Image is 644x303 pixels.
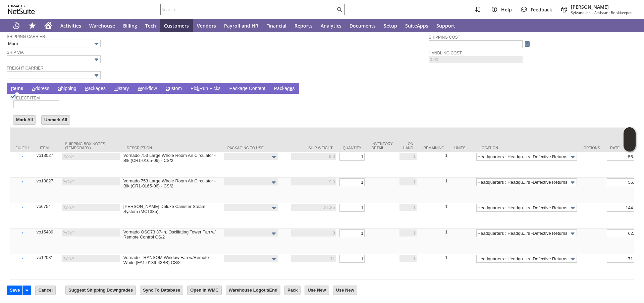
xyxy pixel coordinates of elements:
[624,127,636,151] iframe: Click here to launch Oracle Guided Learning Help Panel
[197,23,216,29] span: Vendors
[36,286,55,295] input: Cancel
[189,86,222,92] a: PickRun Picks
[40,146,55,150] div: Item
[335,5,343,13] svg: Search
[123,23,137,29] span: Billing
[37,178,53,183] a: vo13027
[37,204,51,209] a: vo6754
[294,23,313,29] span: Reports
[262,19,290,32] a: Financial
[13,96,40,100] a: Select Item
[31,86,51,92] a: Address
[584,146,600,150] div: Options
[66,286,136,295] input: Suggest Shipping Downgrades
[321,23,341,29] span: Analytics
[119,19,141,32] a: Billing
[569,230,577,237] img: More Options
[7,286,22,295] input: Save
[8,19,24,32] a: Recent Records
[13,116,36,124] input: Mark All
[501,6,512,13] span: Help
[122,203,222,229] td: [PERSON_NAME] Deluxe Canister Steam System (MC1385)
[89,23,115,29] span: Warehouse
[243,86,245,91] span: g
[122,178,222,203] td: Vornado 753 Large Whole Room Air Circulator - Blk (CR1-0165-06) - CS/2
[569,255,577,263] img: More Options
[44,21,52,30] svg: Home
[476,229,577,237] input: Headquarters : Headquarters -Defective Returns
[270,204,278,212] img: More Options
[476,178,577,186] input: Headquarters : Headquarters -Defective Returns
[569,179,577,186] img: More Options
[24,19,40,32] div: Shortcuts
[161,5,335,13] input: Search
[569,204,577,212] img: More Options
[418,203,449,229] td: 1
[266,23,286,29] span: Financial
[85,86,88,91] span: P
[594,10,632,15] span: Assistant Bookkeeper
[220,19,262,32] a: Payroll and HR
[122,152,222,178] td: Vornado 753 Large Whole Room Air Circulator - Blk (CR1-0165-06) - CS/2
[58,86,61,91] span: S
[343,146,362,150] div: Quantity
[37,229,53,234] a: vo15489
[8,5,35,14] svg: logo
[85,19,119,32] a: Warehouse
[37,255,53,260] a: vo12081
[333,286,357,295] input: Use New
[93,72,100,79] img: More Options
[37,153,53,158] a: vo13027
[7,50,23,55] a: Ship Via
[290,86,292,91] span: e
[371,142,393,150] div: Inventory Detail
[317,19,345,32] a: Analytics
[12,21,20,30] svg: Recent Records
[12,258,33,259] input: Fulfill
[270,179,278,186] img: More Options
[531,6,552,13] span: Feedback
[270,255,278,263] img: More Options
[56,86,78,92] a: Shipping
[32,86,35,91] span: A
[403,142,413,150] div: On Hand
[127,146,217,150] div: Description
[418,229,449,254] td: 1
[226,286,280,295] input: Warehouse Logout/End
[294,146,333,150] div: Ship Weight
[12,232,33,233] input: Fulfill
[480,146,574,150] div: Location
[476,153,577,161] input: Headquarters : Headquarters -Defective Returns
[166,86,169,91] span: C
[93,56,100,63] img: More Options
[345,19,380,32] a: Documents
[228,86,267,92] a: Package Content
[571,4,632,10] span: [PERSON_NAME]
[380,19,401,32] a: Setup
[524,40,531,48] a: Calculate
[11,86,12,91] span: I
[227,146,284,150] div: Packaging to Use
[610,146,637,150] div: Rate
[40,19,56,32] a: Home
[436,23,455,29] span: Support
[429,51,462,55] a: Handling Cost
[12,181,33,182] input: Fulfill
[187,286,221,295] input: Open In WMC
[476,204,577,212] input: Headquarters : Headquarters -Defective Returns
[285,286,300,295] input: Pack
[270,153,278,161] img: More Options
[140,286,183,295] input: Sync To Database
[350,23,376,29] span: Documents
[56,19,85,32] a: Activities
[625,84,633,92] a: Unrolled view on
[384,23,397,29] span: Setup
[141,19,160,32] a: Tech
[164,86,183,92] a: Custom
[12,207,33,208] input: Fulfill
[7,34,45,39] a: Shipping Carrier
[401,19,432,32] a: SuiteApps
[7,66,44,71] a: Freight Carrier
[7,40,101,47] input: More
[12,156,33,157] input: Fulfill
